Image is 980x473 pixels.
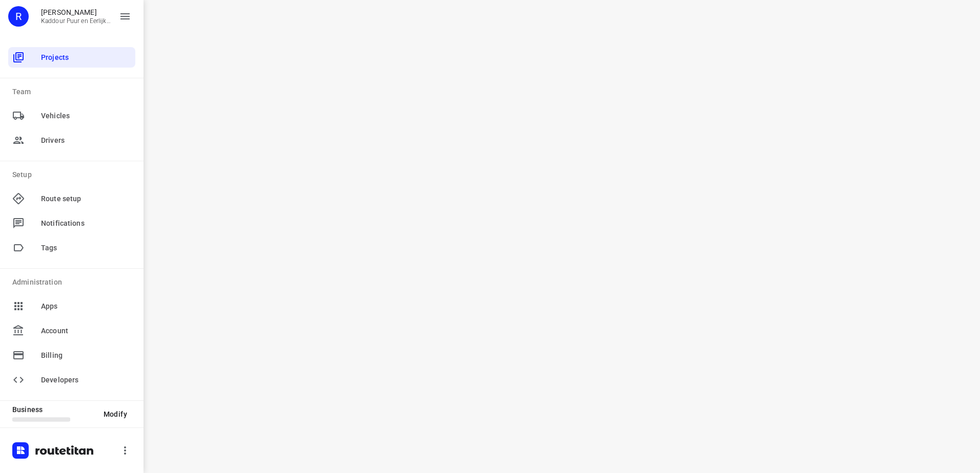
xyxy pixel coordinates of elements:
p: Team [12,87,135,97]
div: Projects [8,47,135,68]
div: Account [8,320,135,341]
div: Notifications [8,213,135,233]
p: Administration [12,277,135,288]
span: Route setup [41,193,131,204]
div: Vehicles [8,105,135,126]
div: Developers [8,370,135,390]
span: Projects [41,52,131,63]
span: Notifications [41,218,131,229]
div: Tags [8,238,135,258]
p: Business [12,405,95,414]
p: Setup [12,169,135,180]
p: Kaddour Puur en Eerlijk Vlees B.V. [41,17,111,25]
span: Account [41,326,131,336]
span: Apps [41,301,131,312]
span: Modify [104,410,127,418]
div: Drivers [8,130,135,150]
p: Rachid Kaddour [41,8,111,16]
button: Modify [95,405,135,423]
div: Billing [8,345,135,365]
div: Route setup [8,188,135,209]
div: R [8,6,29,27]
span: Vehicles [41,111,131,121]
span: Tags [41,243,131,253]
span: Billing [41,350,131,361]
span: Drivers [41,135,131,146]
div: Apps [8,296,135,316]
span: Developers [41,375,131,385]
